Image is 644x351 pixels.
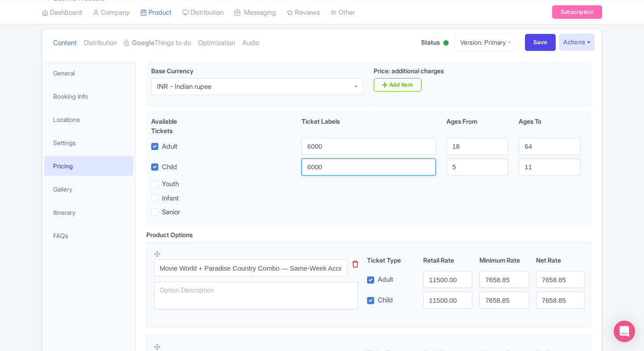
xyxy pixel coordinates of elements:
[536,292,585,309] input: 0.0
[44,63,133,83] a: General
[44,226,133,246] a: FAQs
[454,33,518,51] a: Version: Primary
[559,34,594,50] button: Actions
[154,259,347,276] input: Option Name
[301,138,436,155] input: Adult
[53,29,77,57] a: Content
[296,117,441,135] div: Ticket Labels
[442,37,450,50] div: Active
[552,5,602,19] a: Subscription
[479,271,528,288] input: 0.0
[476,255,532,265] div: Minimum Rate
[441,117,513,135] div: Ages From
[536,271,585,288] input: 0.0
[301,159,436,175] input: Child
[44,156,133,176] a: Pricing
[151,67,194,75] span: Base Currency
[421,38,440,47] span: Status
[162,142,178,152] label: Adult
[479,292,528,309] input: 0.0
[423,292,472,309] input: 0.0
[151,117,199,135] div: Available Tickets
[162,162,177,172] label: Child
[162,179,179,189] label: Youth
[124,29,191,57] a: GoogleThings to do
[162,193,179,204] label: Infant
[533,255,589,265] div: Net Rate
[44,133,133,153] a: Settings
[44,202,133,222] a: Itinerary
[378,295,393,305] label: Child
[525,34,556,51] input: Save
[378,275,393,285] label: Adult
[198,29,235,57] a: Optimization
[420,255,476,265] div: Retail Rate
[513,117,586,135] div: Ages To
[157,83,211,91] div: INR - Indian rupee
[242,29,259,57] a: Audio
[162,207,180,217] label: Senior
[132,38,154,48] strong: Google
[374,78,421,92] a: Add Item
[44,109,133,130] a: Locations
[146,230,193,239] div: Product Options
[363,255,420,265] div: Ticket Type
[374,66,444,75] label: Price: additional charges
[614,321,635,342] div: Open Intercom Messenger
[44,86,133,106] a: Booking Info
[44,179,133,199] a: Gallery
[84,29,117,57] a: Distribution
[423,271,472,288] input: 0.0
